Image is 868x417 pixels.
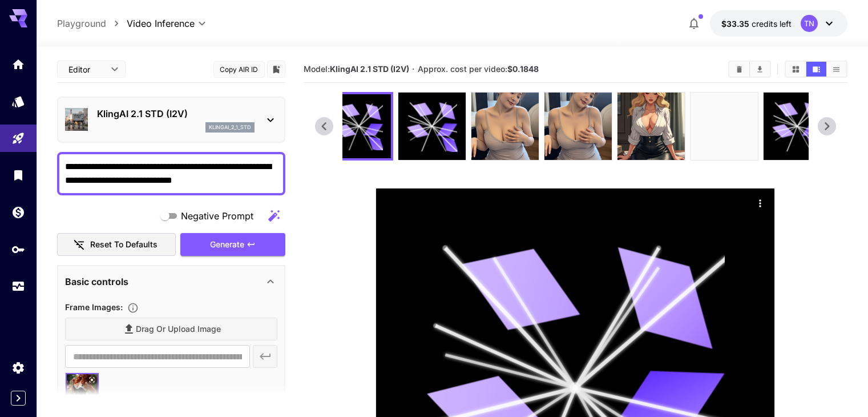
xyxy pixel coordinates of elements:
[11,279,25,294] div: Usage
[68,63,104,75] span: Editor
[57,17,106,30] a: Playground
[65,275,128,288] p: Basic controls
[304,64,409,74] span: Model:
[11,57,25,71] div: Home
[210,238,244,252] span: Generate
[11,360,25,375] div: Settings
[65,302,123,312] span: Frame Images :
[691,93,758,160] img: uEBQAAAABJRU5ErkJggg==
[271,62,281,76] button: Add to library
[209,123,251,131] p: klingai_2_1_std
[11,205,25,219] div: Wallet
[181,209,253,223] span: Negative Prompt
[11,94,25,109] div: Models
[710,10,847,37] button: $33.34941TN
[729,62,749,77] button: Clear videos
[57,17,127,30] nav: breadcrumb
[750,62,770,77] button: Download All
[728,61,771,78] div: Clear videosDownload All
[721,18,792,30] div: $33.34941
[785,61,847,78] div: Show videos in grid viewShow videos in video viewShow videos in list view
[806,62,826,77] button: Show videos in video view
[330,64,409,74] b: KlingAI 2.1 STD (I2V)
[544,93,612,160] img: ZlR5cAAAAGSURBVAMAJAfckTb4bEMAAAAASUVORK5CYII=
[721,19,752,29] span: $33.35
[507,64,539,74] b: $0.1848
[11,391,26,406] button: Expand sidebar
[752,19,792,29] span: credits left
[11,131,25,146] div: Playground
[97,107,255,121] p: KlingAI 2.1 STD (I2V)
[471,93,539,160] img: yGZbIoAAAAGSURBVAMAlVfWUOkGcaAAAAAASUVORK5CYII=
[65,268,277,295] div: Basic controls
[123,302,143,314] button: Upload frame images.
[826,62,846,77] button: Show videos in list view
[412,62,415,76] p: ·
[127,17,195,30] span: Video Inference
[752,194,769,211] div: Actions
[617,93,685,160] img: 9GD4yTAAAABklEQVQDADhVCt8FCXC0AAAAAElFTkSuQmCC
[801,15,818,32] div: TN
[65,102,277,137] div: KlingAI 2.1 STD (I2V)klingai_2_1_std
[180,233,285,256] button: Generate
[11,242,25,256] div: API Keys
[57,233,176,256] button: Reset to defaults
[786,62,806,77] button: Show videos in grid view
[11,168,25,182] div: Library
[418,64,539,74] span: Approx. cost per video:
[213,61,265,78] button: Copy AIR ID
